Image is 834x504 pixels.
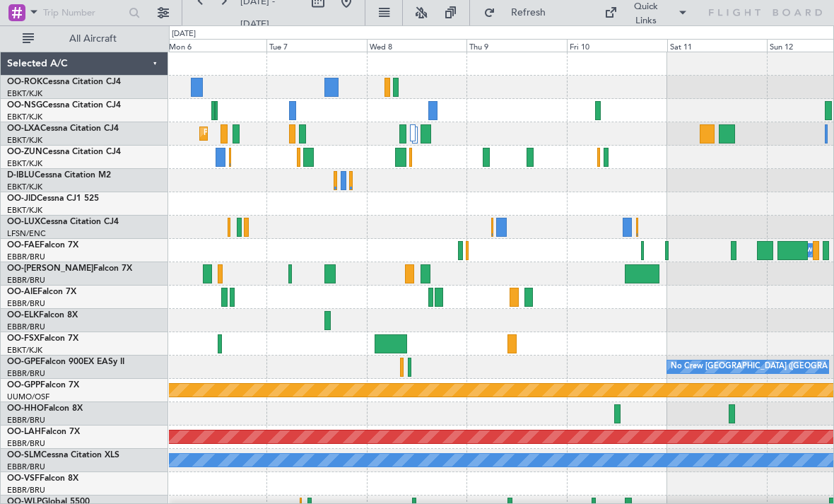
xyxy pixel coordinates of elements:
a: OO-NSGCessna Citation CJ4 [7,101,121,110]
a: LFSN/ENC [7,228,46,239]
div: Tue 7 [266,39,367,52]
button: All Aircraft [16,28,153,50]
a: EBBR/BRU [7,415,45,426]
div: Thu 9 [466,39,567,52]
a: EBKT/KJK [7,182,42,192]
a: EBKT/KJK [7,88,42,99]
a: OO-FAEFalcon 7X [7,241,78,250]
a: EBBR/BRU [7,298,45,309]
a: EBKT/KJK [7,135,42,146]
a: EBKT/KJK [7,345,42,356]
button: Quick Links [597,1,695,24]
span: Refresh [498,8,558,18]
a: OO-JIDCessna CJ1 525 [7,194,99,203]
span: OO-LUX [7,218,40,226]
a: OO-HHOFalcon 8X [7,404,83,413]
span: OO-FAE [7,241,40,250]
span: All Aircraft [37,34,149,44]
span: OO-GPP [7,381,40,389]
a: EBBR/BRU [7,438,45,449]
a: UUMO/OSF [7,392,49,402]
a: EBBR/BRU [7,322,45,332]
span: OO-FSX [7,334,40,343]
span: OO-JID [7,194,37,203]
a: OO-ELKFalcon 8X [7,311,78,320]
a: OO-LUXCessna Citation CJ4 [7,218,119,226]
span: OO-ELK [7,311,39,320]
div: [DATE] [172,28,196,40]
input: Trip Number [43,2,124,23]
a: OO-ROKCessna Citation CJ4 [7,78,121,86]
a: EBKT/KJK [7,158,42,169]
a: EBBR/BRU [7,485,45,496]
div: Wed 8 [367,39,467,52]
span: OO-HHO [7,404,44,413]
a: OO-AIEFalcon 7X [7,288,76,296]
a: OO-[PERSON_NAME]Falcon 7X [7,264,132,273]
a: OO-LAHFalcon 7X [7,428,80,436]
span: OO-LXA [7,124,40,133]
a: EBKT/KJK [7,205,42,216]
a: EBBR/BRU [7,462,45,472]
span: OO-NSG [7,101,42,110]
div: Sat 11 [667,39,768,52]
a: OO-VSFFalcon 8X [7,474,78,483]
div: Mon 6 [166,39,266,52]
a: EBBR/BRU [7,252,45,262]
a: OO-ZUNCessna Citation CJ4 [7,148,121,156]
span: OO-[PERSON_NAME] [7,264,93,273]
span: OO-ZUN [7,148,42,156]
div: Fri 10 [567,39,667,52]
a: OO-LXACessna Citation CJ4 [7,124,119,133]
a: D-IBLUCessna Citation M2 [7,171,111,180]
span: OO-AIE [7,288,37,296]
span: OO-ROK [7,78,42,86]
a: OO-SLMCessna Citation XLS [7,451,119,459]
a: OO-FSXFalcon 7X [7,334,78,343]
span: OO-LAH [7,428,41,436]
button: Refresh [477,1,562,24]
a: EBBR/BRU [7,368,45,379]
a: OO-GPPFalcon 7X [7,381,79,389]
span: OO-GPE [7,358,40,366]
div: Planned Maint Kortrijk-[GEOGRAPHIC_DATA] [204,123,368,144]
a: OO-GPEFalcon 900EX EASy II [7,358,124,366]
span: D-IBLU [7,171,35,180]
a: EBKT/KJK [7,112,42,122]
a: EBBR/BRU [7,275,45,286]
span: OO-VSF [7,474,40,483]
span: OO-SLM [7,451,41,459]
